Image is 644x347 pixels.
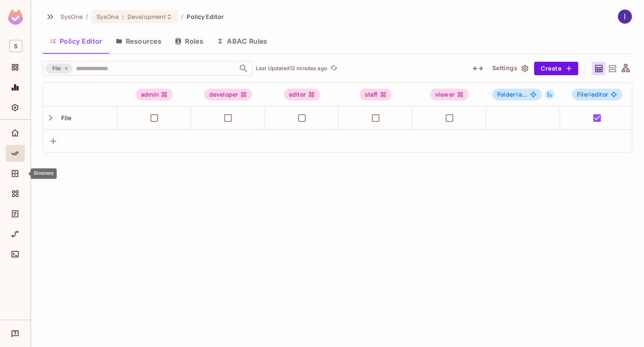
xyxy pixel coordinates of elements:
span: Folder#admin [492,89,542,100]
div: Workspace: SysOne [6,37,25,55]
div: developer [204,89,252,100]
span: Development [127,13,166,21]
span: File [58,114,72,121]
div: File [46,63,73,74]
span: : [122,13,125,20]
div: Connect [6,246,25,263]
button: ABAC Rules [210,31,274,52]
div: Audit Log [6,205,25,222]
span: a... [497,91,527,98]
div: Policy [6,145,25,162]
span: # [515,91,519,98]
div: Settings [6,99,25,116]
span: # [587,91,591,98]
button: Open [238,63,249,74]
div: Projects [6,59,25,76]
div: Help & Updates [6,325,25,342]
span: editor [577,91,608,98]
span: Folder [497,91,519,98]
span: S [9,40,22,52]
span: Click to refresh data [327,63,339,74]
span: File [47,64,66,73]
div: admin [136,89,173,100]
img: lâm kiều [618,10,632,24]
div: staff [360,89,392,100]
li: / [86,13,88,21]
span: File [577,91,591,98]
div: Directory [6,165,25,182]
span: Policy Editor [187,13,223,21]
button: Settings [489,62,531,75]
img: SReyMgAAAABJRU5ErkJggg== [8,9,23,25]
span: refresh [330,64,338,73]
li: / [181,13,183,21]
div: Elements [6,185,25,202]
div: Directory [31,168,57,179]
p: Last Updated 12 minutes ago [256,65,327,72]
div: editor [284,89,320,100]
button: refresh [329,63,339,74]
button: Roles [168,31,210,52]
div: viewer [430,89,469,100]
button: Create [534,62,578,75]
div: Monitoring [6,79,25,96]
span: SysOne [96,13,119,21]
div: URL Mapping [6,226,25,242]
span: the active workspace [60,13,83,21]
button: Policy Editor [43,31,109,52]
button: Resources [109,31,168,52]
div: Home [6,125,25,142]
